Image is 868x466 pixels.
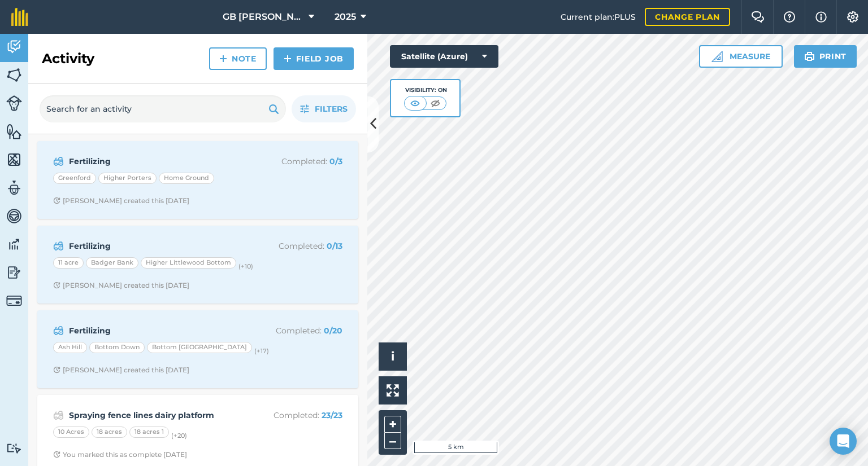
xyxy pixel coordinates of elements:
strong: Fertilizing [69,324,248,337]
small: (+ 17 ) [254,347,269,355]
img: svg+xml;base64,PD94bWwgdmVyc2lvbj0iMS4wIiBlbmNvZGluZz0idXRmLTgiPz4KPCEtLSBHZW5lcmF0b3I6IEFkb2JlIE... [53,408,64,422]
span: i [391,349,394,363]
img: fieldmargin Logo [11,8,28,26]
div: [PERSON_NAME] created this [DATE] [53,196,189,205]
p: Completed : [253,155,342,168]
img: svg+xml;base64,PHN2ZyB4bWxucz0iaHR0cDovL3d3dy53My5vcmcvMjAwMC9zdmciIHdpZHRoPSI1NiIgaGVpZ2h0PSI2MC... [6,151,22,168]
img: Clock with arrow pointing clockwise [53,282,60,289]
div: Open Intercom Messenger [830,428,857,455]
img: svg+xml;base64,PHN2ZyB4bWxucz0iaHR0cDovL3d3dy53My5vcmcvMjAwMC9zdmciIHdpZHRoPSI1MCIgaGVpZ2h0PSI0MC... [408,98,422,109]
div: Home Ground [159,173,214,184]
p: Completed : [253,409,342,421]
input: Search for an activity [40,95,286,122]
a: Spraying fence lines dairy platformCompleted: 23/2310 Acres18 acres18 acres 1(+20)Clock with arro... [44,402,351,466]
strong: 0 / 3 [329,156,342,166]
img: Clock with arrow pointing clockwise [53,451,60,458]
img: Four arrows, one pointing top left, one top right, one bottom right and the last bottom left [387,384,399,397]
a: FertilizingCompleted: 0/20Ash HillBottom DownBottom [GEOGRAPHIC_DATA](+17)Clock with arrow pointi... [44,317,351,381]
img: Ruler icon [711,51,723,62]
button: Print [794,45,857,68]
img: svg+xml;base64,PHN2ZyB4bWxucz0iaHR0cDovL3d3dy53My5vcmcvMjAwMC9zdmciIHdpZHRoPSIxOSIgaGVpZ2h0PSIyNC... [268,102,279,116]
strong: Fertilizing [69,240,248,252]
a: FertilizingCompleted: 0/3GreenfordHigher PortersHome GroundClock with arrow pointing clockwise[PE... [44,148,351,212]
div: [PERSON_NAME] created this [DATE] [53,281,189,290]
h2: Activity [42,50,94,68]
img: svg+xml;base64,PD94bWwgdmVyc2lvbj0iMS4wIiBlbmNvZGluZz0idXRmLTgiPz4KPCEtLSBHZW5lcmF0b3I6IEFkb2JlIE... [6,293,22,309]
div: Higher Porters [98,173,157,184]
span: Current plan : PLUS [561,11,636,23]
small: (+ 10 ) [238,262,253,270]
a: Note [209,47,267,70]
img: svg+xml;base64,PHN2ZyB4bWxucz0iaHR0cDovL3d3dy53My5vcmcvMjAwMC9zdmciIHdpZHRoPSI1MCIgaGVpZ2h0PSI0MC... [428,98,442,109]
p: Completed : [253,240,342,252]
img: A cog icon [846,11,860,23]
img: svg+xml;base64,PD94bWwgdmVyc2lvbj0iMS4wIiBlbmNvZGluZz0idXRmLTgiPz4KPCEtLSBHZW5lcmF0b3I6IEFkb2JlIE... [6,38,22,55]
a: Change plan [645,8,730,26]
div: Ash Hill [53,342,87,353]
span: Filters [315,103,348,115]
img: Clock with arrow pointing clockwise [53,197,60,204]
img: svg+xml;base64,PHN2ZyB4bWxucz0iaHR0cDovL3d3dy53My5vcmcvMjAwMC9zdmciIHdpZHRoPSI1NiIgaGVpZ2h0PSI2MC... [6,123,22,140]
div: Badger Bank [86,257,138,269]
button: – [384,433,401,449]
strong: Spraying fence lines dairy platform [69,409,248,421]
button: Satellite (Azure) [390,45,498,68]
img: svg+xml;base64,PD94bWwgdmVyc2lvbj0iMS4wIiBlbmNvZGluZz0idXRmLTgiPz4KPCEtLSBHZW5lcmF0b3I6IEFkb2JlIE... [6,179,22,196]
img: Clock with arrow pointing clockwise [53,366,60,373]
img: svg+xml;base64,PD94bWwgdmVyc2lvbj0iMS4wIiBlbmNvZGluZz0idXRmLTgiPz4KPCEtLSBHZW5lcmF0b3I6IEFkb2JlIE... [53,155,64,168]
button: i [379,342,407,371]
img: svg+xml;base64,PHN2ZyB4bWxucz0iaHR0cDovL3d3dy53My5vcmcvMjAwMC9zdmciIHdpZHRoPSIxNCIgaGVpZ2h0PSIyNC... [284,52,292,65]
div: [PERSON_NAME] created this [DATE] [53,366,189,375]
div: Bottom [GEOGRAPHIC_DATA] [147,342,252,353]
div: Bottom Down [89,342,145,353]
img: Two speech bubbles overlapping with the left bubble in the forefront [751,11,765,23]
a: FertilizingCompleted: 0/1311 acreBadger BankHigher Littlewood Bottom(+10)Clock with arrow pointin... [44,232,351,297]
strong: 0 / 20 [324,326,342,336]
div: 10 Acres [53,427,89,438]
img: svg+xml;base64,PD94bWwgdmVyc2lvbj0iMS4wIiBlbmNvZGluZz0idXRmLTgiPz4KPCEtLSBHZW5lcmF0b3I6IEFkb2JlIE... [6,95,22,111]
div: 18 acres [92,427,127,438]
img: svg+xml;base64,PD94bWwgdmVyc2lvbj0iMS4wIiBlbmNvZGluZz0idXRmLTgiPz4KPCEtLSBHZW5lcmF0b3I6IEFkb2JlIE... [53,239,64,253]
img: svg+xml;base64,PHN2ZyB4bWxucz0iaHR0cDovL3d3dy53My5vcmcvMjAwMC9zdmciIHdpZHRoPSIxOSIgaGVpZ2h0PSIyNC... [804,50,815,63]
img: svg+xml;base64,PD94bWwgdmVyc2lvbj0iMS4wIiBlbmNvZGluZz0idXRmLTgiPz4KPCEtLSBHZW5lcmF0b3I6IEFkb2JlIE... [6,443,22,454]
div: Higher Littlewood Bottom [141,257,236,269]
p: Completed : [253,324,342,337]
img: A question mark icon [783,11,796,23]
strong: Fertilizing [69,155,248,168]
strong: 23 / 23 [322,410,342,420]
img: svg+xml;base64,PD94bWwgdmVyc2lvbj0iMS4wIiBlbmNvZGluZz0idXRmLTgiPz4KPCEtLSBHZW5lcmF0b3I6IEFkb2JlIE... [6,236,22,253]
div: 11 acre [53,257,84,269]
span: 2025 [335,10,356,24]
a: Field Job [274,47,354,70]
img: svg+xml;base64,PHN2ZyB4bWxucz0iaHR0cDovL3d3dy53My5vcmcvMjAwMC9zdmciIHdpZHRoPSIxNCIgaGVpZ2h0PSIyNC... [219,52,227,65]
button: + [384,416,401,433]
img: svg+xml;base64,PD94bWwgdmVyc2lvbj0iMS4wIiBlbmNvZGluZz0idXRmLTgiPz4KPCEtLSBHZW5lcmF0b3I6IEFkb2JlIE... [53,324,64,337]
img: svg+xml;base64,PHN2ZyB4bWxucz0iaHR0cDovL3d3dy53My5vcmcvMjAwMC9zdmciIHdpZHRoPSI1NiIgaGVpZ2h0PSI2MC... [6,67,22,83]
div: 18 acres 1 [129,427,169,438]
div: You marked this as complete [DATE] [53,450,187,459]
img: svg+xml;base64,PHN2ZyB4bWxucz0iaHR0cDovL3d3dy53My5vcmcvMjAwMC9zdmciIHdpZHRoPSIxNyIgaGVpZ2h0PSIxNy... [815,10,827,24]
div: Visibility: On [404,86,447,95]
button: Measure [699,45,783,68]
small: (+ 20 ) [171,432,187,439]
img: svg+xml;base64,PD94bWwgdmVyc2lvbj0iMS4wIiBlbmNvZGluZz0idXRmLTgiPz4KPCEtLSBHZW5lcmF0b3I6IEFkb2JlIE... [6,264,22,281]
button: Filters [292,95,356,122]
img: svg+xml;base64,PD94bWwgdmVyc2lvbj0iMS4wIiBlbmNvZGluZz0idXRmLTgiPz4KPCEtLSBHZW5lcmF0b3I6IEFkb2JlIE... [6,208,22,225]
strong: 0 / 13 [327,241,342,251]
span: GB [PERSON_NAME] Farms [223,10,304,24]
div: Greenford [53,173,96,184]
